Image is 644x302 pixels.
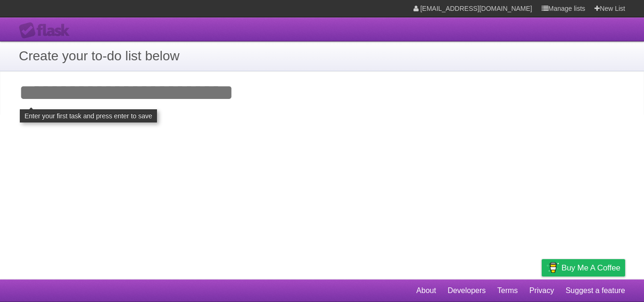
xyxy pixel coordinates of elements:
[447,282,486,300] a: Developers
[19,46,625,66] h1: Create your to-do list below
[566,282,625,300] a: Suggest a feature
[546,260,559,276] img: Buy me a coffee
[561,260,620,276] span: Buy me a coffee
[529,282,554,300] a: Privacy
[19,22,75,39] div: Flask
[416,282,436,300] a: About
[497,282,518,300] a: Terms
[542,259,625,277] a: Buy me a coffee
